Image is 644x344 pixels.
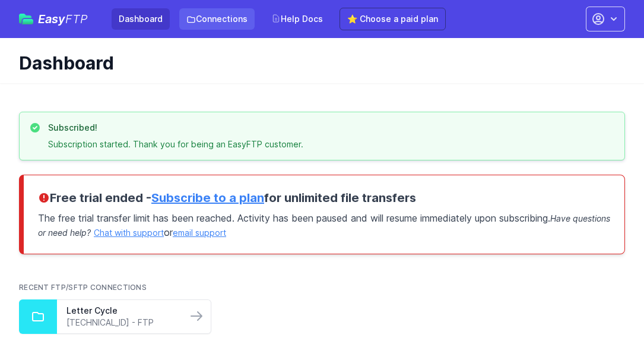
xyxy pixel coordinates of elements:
a: Dashboard [112,8,170,30]
h1: Dashboard [19,52,616,74]
img: easyftp_logo.png [19,14,33,24]
span: FTP [65,12,88,26]
h3: Free trial ended - for unlimited file transfers [38,190,610,206]
h3: Subscribed! [48,122,303,134]
span: Easy [38,13,88,25]
p: The free trial transfer limit has been reached. Activity has been paused and will resume immediat... [38,206,610,239]
p: Subscription started. Thank you for being an EasyFTP customer. [48,138,303,150]
a: [TECHNICAL_ID] - FTP [66,317,177,329]
h2: Recent FTP/SFTP Connections [19,283,625,292]
a: email support [173,228,226,238]
a: Help Docs [264,8,330,30]
a: Subscribe to a plan [151,191,264,205]
a: Chat with support [94,228,164,238]
iframe: Drift Widget Chat Controller [585,285,630,330]
a: ⭐ Choose a paid plan [340,8,446,30]
a: EasyFTP [19,13,88,25]
a: Letter Cycle [66,305,177,317]
a: Connections [179,8,255,30]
